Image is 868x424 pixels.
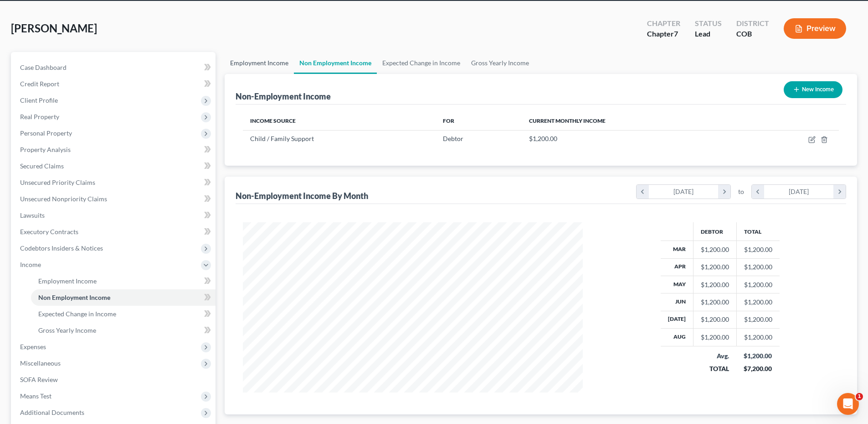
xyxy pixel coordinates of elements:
[20,261,41,268] span: Income
[20,195,107,203] span: Unsecured Nonpriority Claims
[693,222,736,241] th: Debtor
[20,228,78,236] span: Executory Contracts
[701,280,729,289] div: $1,200.00
[752,185,764,199] i: chevron_left
[661,311,693,328] th: [DATE]
[13,76,216,92] a: Credit Report
[674,29,678,38] span: 7
[736,18,769,29] div: District
[20,343,46,351] span: Expenses
[661,258,693,276] th: Apr
[649,185,719,199] div: [DATE]
[20,244,103,252] span: Codebtors Insiders & Notices
[20,178,95,186] span: Unsecured Priority Claims
[236,190,368,201] div: Non-Employment Income By Month
[701,262,729,272] div: $1,200.00
[736,258,780,276] td: $1,200.00
[20,359,61,367] span: Miscellaneous
[529,135,557,142] span: $1,200.00
[736,293,780,311] td: $1,200.00
[736,329,780,346] td: $1,200.00
[13,59,216,76] a: Case Dashboard
[736,311,780,328] td: $1,200.00
[736,222,780,241] th: Total
[856,393,863,400] span: 1
[637,185,649,199] i: chevron_left
[20,392,51,400] span: Means Test
[31,306,216,322] a: Expected Change in Income
[377,52,466,74] a: Expected Change in Income
[661,293,693,311] th: Jun
[647,18,680,29] div: Chapter
[38,326,96,334] span: Gross Yearly Income
[647,29,680,39] div: Chapter
[736,241,780,258] td: $1,200.00
[13,224,216,240] a: Executory Contracts
[20,63,67,71] span: Case Dashboard
[661,241,693,258] th: Mar
[736,276,780,293] td: $1,200.00
[837,393,859,415] iframe: Intercom live chat
[744,351,772,361] div: $1,200.00
[784,18,846,39] button: Preview
[700,364,729,373] div: TOTAL
[20,113,59,120] span: Real Property
[294,52,377,74] a: Non Employment Income
[38,293,110,301] span: Non Employment Income
[20,129,72,137] span: Personal Property
[225,52,294,74] a: Employment Income
[695,29,722,39] div: Lead
[250,135,314,142] span: Child / Family Support
[764,185,834,199] div: [DATE]
[20,376,58,383] span: SOFA Review
[38,310,116,318] span: Expected Change in Income
[744,364,772,373] div: $7,200.00
[31,289,216,306] a: Non Employment Income
[784,81,842,98] button: New Income
[701,245,729,254] div: $1,200.00
[20,146,71,153] span: Property Analysis
[833,185,846,199] i: chevron_right
[661,329,693,346] th: Aug
[701,298,729,307] div: $1,200.00
[736,29,769,39] div: COB
[20,162,64,170] span: Secured Claims
[11,21,97,35] span: [PERSON_NAME]
[250,117,296,124] span: Income Source
[443,117,454,124] span: For
[31,322,216,339] a: Gross Yearly Income
[529,117,606,124] span: Current Monthly Income
[701,315,729,324] div: $1,200.00
[718,185,730,199] i: chevron_right
[13,158,216,174] a: Secured Claims
[236,91,331,102] div: Non-Employment Income
[695,18,722,29] div: Status
[466,52,534,74] a: Gross Yearly Income
[13,191,216,207] a: Unsecured Nonpriority Claims
[661,276,693,293] th: May
[38,277,97,285] span: Employment Income
[20,96,58,104] span: Client Profile
[13,141,216,158] a: Property Analysis
[13,174,216,191] a: Unsecured Priority Claims
[738,187,744,196] span: to
[20,80,59,88] span: Credit Report
[31,273,216,289] a: Employment Income
[13,207,216,224] a: Lawsuits
[20,408,84,416] span: Additional Documents
[13,372,216,388] a: SOFA Review
[700,351,729,361] div: Avg.
[20,211,45,219] span: Lawsuits
[701,333,729,342] div: $1,200.00
[443,135,463,142] span: Debtor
